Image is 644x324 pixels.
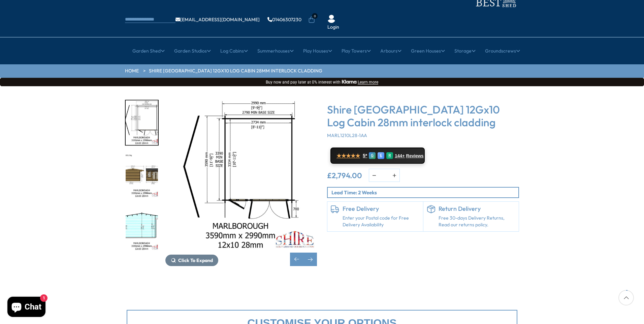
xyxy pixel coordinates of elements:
a: Garden Studios [174,42,211,59]
h6: Return Delivery [439,205,516,213]
a: Play Houses [303,42,332,59]
div: G [369,152,376,159]
a: 0 [308,17,315,23]
span: 0 [312,13,318,19]
span: Click To Expand [178,257,213,263]
div: 2 / 16 [125,100,159,146]
a: Play Towers [342,42,371,59]
img: User Icon [327,15,335,23]
div: Next slide [303,253,317,266]
img: 12x10MarlboroughSTDELEVATIONSMMFT28mmTEMP_56476c18-d6f5-457f-ac15-447675c32051_200x200.jpg [126,153,158,198]
div: 3 / 16 [125,153,159,199]
p: Lead Time: 2 Weeks [331,189,518,196]
a: Storage [454,42,476,59]
div: 2 / 16 [165,100,317,266]
a: Summerhouses [257,42,294,59]
inbox-online-store-chat: Shopify online store chat [5,297,47,319]
h6: Free Delivery [343,205,420,213]
div: Previous slide [290,253,303,266]
ins: £2,794.00 [327,172,362,179]
button: Click To Expand [165,255,218,266]
a: Login [327,24,339,31]
a: Green Houses [411,42,445,59]
span: MARL1210L28-1AA [327,132,367,138]
span: Reviews [406,153,424,159]
a: Log Cabins [220,42,248,59]
div: R [386,152,393,159]
div: E [378,152,384,159]
img: 12x10MarlboroughSTDFLOORPLANMMFT28mmTEMP_dcc92798-60a6-423a-957c-a89463604aa4_200x200.jpg [126,100,158,145]
img: Shire Marlborough 12Gx10 Log Cabin 28mm interlock cladding - Best Shed [165,100,317,251]
span: 144+ [395,153,405,159]
a: Garden Shed [132,42,165,59]
h3: Shire [GEOGRAPHIC_DATA] 12Gx10 Log Cabin 28mm interlock cladding [327,103,519,129]
a: Arbours [380,42,401,59]
a: HOME [125,68,139,74]
a: [EMAIL_ADDRESS][DOMAIN_NAME] [175,17,260,22]
a: ★★★★★ 5* G E R 144+ Reviews [330,148,425,164]
a: Shire [GEOGRAPHIC_DATA] 12Gx10 Log Cabin 28mm interlock cladding [149,68,322,74]
a: Enter your Postal code for Free Delivery Availability [343,215,420,228]
img: 12x10MarlboroughINTERNALSMMFT28mmTEMP_b1fdb554-80b4-498a-8f3b-b9a7bb9bf9a8_200x200.jpg [126,206,158,251]
span: ★★★★★ [336,153,360,159]
div: 4 / 16 [125,205,159,251]
a: Groundscrews [485,42,520,59]
p: Free 30-days Delivery Returns, Read our returns policy. [439,215,516,228]
a: 01406307230 [267,17,301,22]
